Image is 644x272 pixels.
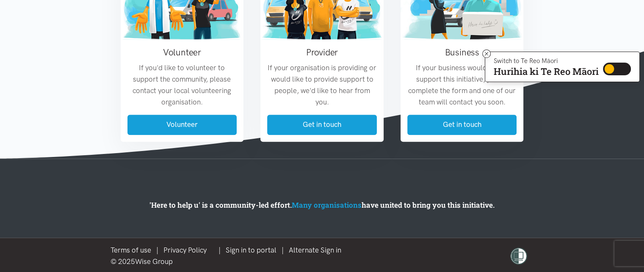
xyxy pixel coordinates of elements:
[111,245,346,256] div: |
[163,246,207,254] a: Privacy Policy
[127,62,237,108] p: If you'd like to volunteer to support the community, please contact your local volunteering organ...
[226,246,276,254] a: Sign in to portal
[116,199,528,211] p: 'Here to help u' is a community-led effort. have united to bring you this initiative.
[111,256,346,267] div: © 2025
[127,46,237,58] h3: Volunteer
[510,247,527,264] img: shielded
[267,46,377,58] h3: Provider
[267,115,377,135] a: Get in touch
[292,200,362,210] a: Many organisations
[267,62,377,108] p: If your organisation is providing or would like to provide support to people, we'd like to hear f...
[289,246,341,254] a: Alternate Sign in
[111,246,151,254] a: Terms of use
[494,68,599,75] p: Hurihia ki Te Reo Māori
[407,62,517,108] p: If your business would like to support this initiative, please complete the form and one of our t...
[494,58,599,63] p: Switch to Te Reo Māori
[218,246,346,254] span: | |
[407,46,517,58] h3: Business
[135,257,173,266] a: Wise Group
[127,115,237,135] a: Volunteer
[407,115,517,135] a: Get in touch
